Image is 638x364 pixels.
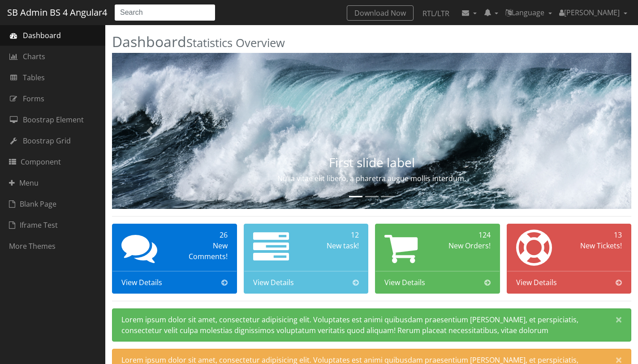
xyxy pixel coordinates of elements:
input: Search [114,4,216,21]
div: New task! [309,240,359,251]
span: View Details [121,277,162,288]
div: 12 [309,230,359,240]
span: View Details [384,277,425,288]
div: New Comments! [178,240,228,262]
span: View Details [253,277,294,288]
div: New Orders! [441,240,491,251]
p: Nulla vitae elit libero, a pharetra augue mollis interdum. [190,173,553,184]
div: 124 [441,230,491,240]
span: Menu [9,178,39,188]
h2: Dashboard [112,34,631,49]
img: Random first slide [112,53,631,209]
a: Download Now [347,5,414,21]
div: New Tickets! [572,240,622,251]
a: SB Admin BS 4 Angular4 [7,4,107,21]
a: Language [502,4,556,22]
span: View Details [516,277,557,288]
div: 13 [572,230,622,240]
small: Statistics Overview [186,35,285,51]
button: Close [607,309,631,330]
a: RTL/LTR [415,5,457,22]
div: Lorem ipsum dolor sit amet, consectetur adipisicing elit. Voluptates est animi quibusdam praesent... [112,308,631,342]
div: 26 [178,230,228,240]
h3: First slide label [190,156,553,169]
span: × [616,313,622,325]
a: [PERSON_NAME] [556,4,631,22]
